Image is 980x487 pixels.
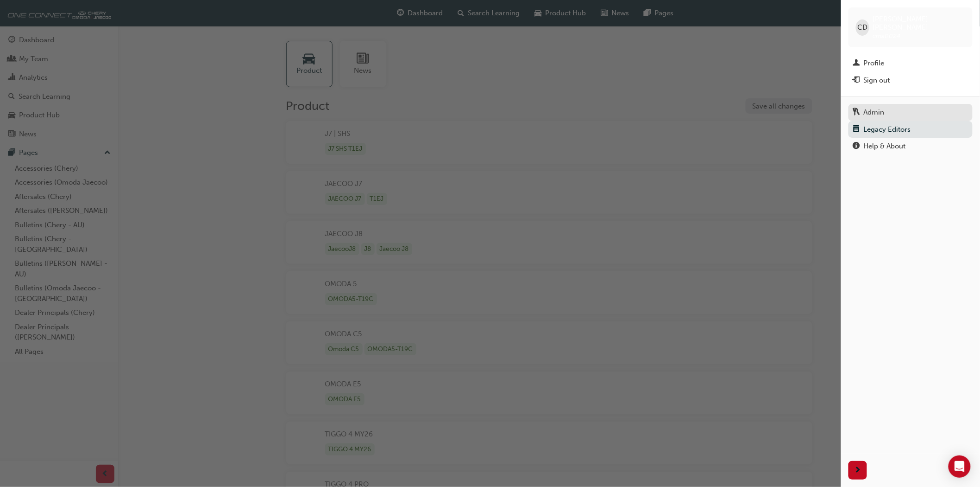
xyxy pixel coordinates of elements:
[864,58,885,69] div: Profile
[848,72,973,89] button: Sign out
[853,77,860,85] span: exit-icon
[848,138,973,155] a: Help & About
[853,109,860,117] span: keys-icon
[853,142,860,151] span: info-icon
[864,107,885,118] div: Admin
[854,465,861,476] span: next-icon
[848,55,973,72] a: Profile
[873,32,901,40] span: cma0024
[857,22,867,33] span: CD
[873,15,965,32] span: [PERSON_NAME] [PERSON_NAME]
[853,126,860,134] span: notepad-icon
[853,59,860,68] span: man-icon
[864,75,890,86] div: Sign out
[848,104,973,121] a: Admin
[848,121,973,138] a: Legacy Editors
[864,141,906,152] div: Help & About
[949,455,971,478] div: Open Intercom Messenger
